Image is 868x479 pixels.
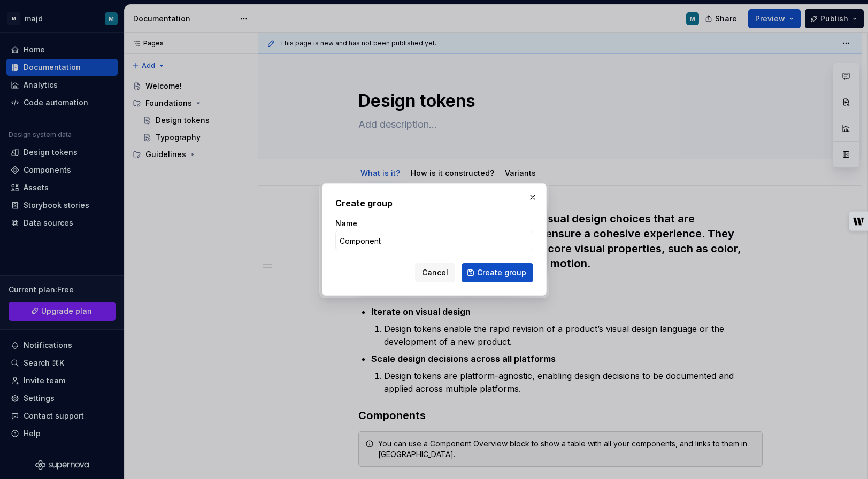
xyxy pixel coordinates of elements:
[462,263,533,282] button: Create group
[422,267,448,278] span: Cancel
[335,197,533,210] h2: Create group
[335,218,357,229] label: Name
[477,267,526,278] span: Create group
[415,263,455,282] button: Cancel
